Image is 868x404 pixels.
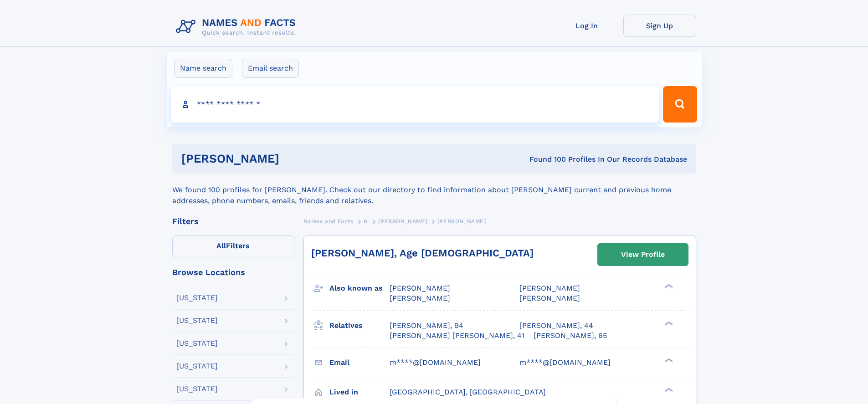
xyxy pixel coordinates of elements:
[378,218,427,225] span: [PERSON_NAME]
[176,385,218,393] div: [US_STATE]
[174,59,232,78] label: Name search
[390,331,524,341] a: [PERSON_NAME] [PERSON_NAME], 41
[519,321,593,331] a: [PERSON_NAME], 44
[171,86,659,123] input: search input
[176,340,218,347] div: [US_STATE]
[623,15,696,37] a: Sign Up
[329,355,390,370] h3: Email
[364,215,368,227] a: G
[519,284,580,292] span: [PERSON_NAME]
[172,235,294,257] label: Filters
[378,215,427,227] a: [PERSON_NAME]
[364,218,368,225] span: G
[663,387,673,393] div: ❯
[390,388,546,396] span: [GEOGRAPHIC_DATA], [GEOGRAPHIC_DATA]
[663,283,673,289] div: ❯
[390,294,450,302] span: [PERSON_NAME]
[172,174,696,206] div: We found 100 profiles for [PERSON_NAME]. Check out our directory to find information about [PERSO...
[534,331,607,341] a: [PERSON_NAME], 65
[172,217,294,225] div: Filters
[329,318,390,333] h3: Relatives
[242,59,299,78] label: Email search
[663,357,673,363] div: ❯
[176,363,218,370] div: [US_STATE]
[663,320,673,326] div: ❯
[663,86,697,123] button: Search Button
[216,241,226,250] span: All
[329,384,390,400] h3: Lived in
[598,244,688,266] a: View Profile
[550,15,623,37] a: Log In
[519,294,580,302] span: [PERSON_NAME]
[176,294,218,302] div: [US_STATE]
[390,284,450,292] span: [PERSON_NAME]
[437,218,486,225] span: [PERSON_NAME]
[172,268,294,276] div: Browse Locations
[329,281,390,296] h3: Also known as
[311,247,534,259] a: [PERSON_NAME], Age [DEMOGRAPHIC_DATA]
[172,15,303,39] img: Logo Names and Facts
[303,215,354,227] a: Names and Facts
[621,244,665,265] div: View Profile
[181,153,405,164] h1: [PERSON_NAME]
[390,321,463,331] a: [PERSON_NAME], 94
[176,317,218,324] div: [US_STATE]
[404,154,687,164] div: Found 100 Profiles In Our Records Database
